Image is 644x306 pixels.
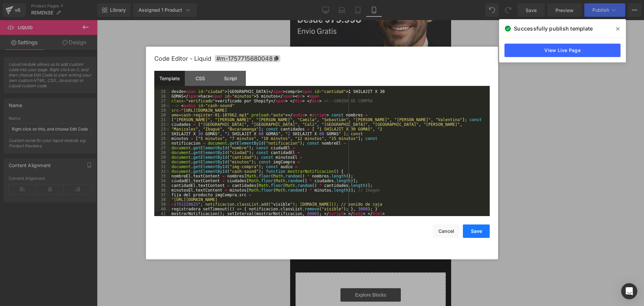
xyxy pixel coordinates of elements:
span: $159,980.00 [36,163,69,168]
div: 26 [154,141,170,146]
div: 21 [154,117,170,122]
button: Add To Cart [55,173,106,189]
div: Template [154,71,185,86]
div: 34 [154,178,170,183]
div: 32 [154,169,170,174]
div: 24 [154,132,170,136]
span: Click to copy [215,55,280,62]
button: Cancel [433,224,460,238]
div: 30 [154,160,170,164]
div: 27 [154,146,170,150]
div: 35 [154,183,170,188]
div: 37 [154,193,170,197]
div: 31 [154,164,170,169]
span: Successfully publish template [514,24,593,33]
div: 29 [154,155,170,160]
div: 22 [154,122,170,127]
div: Open Intercom Messenger [621,283,637,299]
div: Script [215,71,246,86]
div: CSS [185,71,215,86]
div: 17 [154,99,170,103]
div: 20 [154,113,170,117]
button: Save [463,224,490,238]
span: Code Editor - Liquid [154,55,211,62]
div: 40 [154,207,170,211]
div: 38 [154,197,170,202]
div: 16 [154,94,170,99]
div: 33 [154,174,170,178]
div: 18 [154,103,170,108]
span: $79,990.00 [71,155,125,173]
div: 23 [154,127,170,132]
div: 15 [154,89,170,94]
div: 19 [154,108,170,113]
div: 39 [154,202,170,207]
div: 36 [154,188,170,193]
a: View Live Page [504,44,621,57]
a: Explore Blocks [50,268,111,282]
div: 41 [154,211,170,216]
div: 25 [154,136,170,141]
div: 28 [154,150,170,155]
